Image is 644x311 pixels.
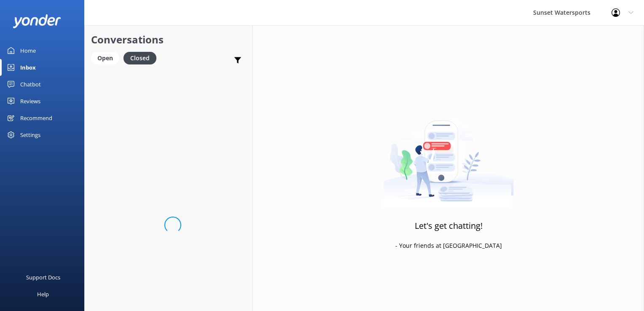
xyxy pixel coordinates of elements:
div: Home [20,42,36,59]
div: Recommend [20,110,52,126]
a: Open [91,53,123,62]
h3: Let's get chatting! [415,219,483,233]
div: Inbox [20,59,36,76]
div: Open [91,52,119,64]
div: Reviews [20,93,40,110]
img: artwork of a man stealing a conversation from at giant smartphone [384,103,514,208]
div: Chatbot [20,76,41,93]
div: Help [37,286,49,303]
div: Settings [20,126,40,143]
a: Closed [123,53,161,62]
div: Closed [123,52,156,64]
h2: Conversations [91,32,246,48]
img: yonder-white-logo.png [13,14,61,28]
p: - Your friends at [GEOGRAPHIC_DATA] [395,241,502,250]
div: Support Docs [26,269,60,286]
